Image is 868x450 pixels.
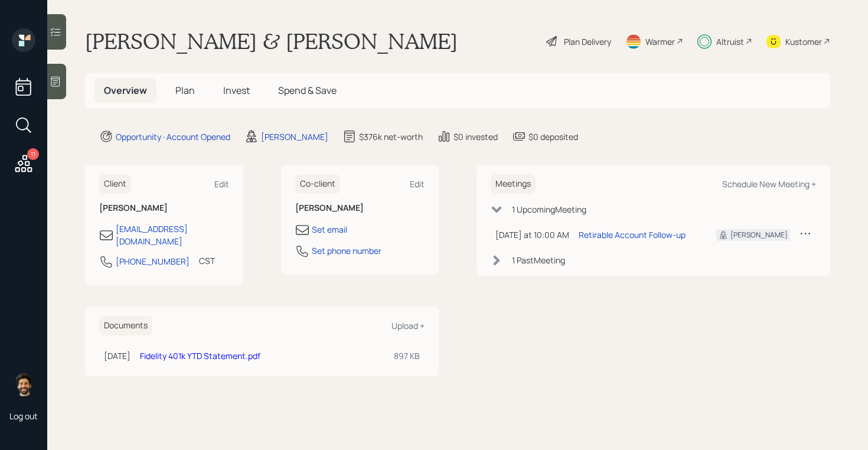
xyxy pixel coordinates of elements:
[295,203,425,213] h6: [PERSON_NAME]
[261,131,328,143] div: [PERSON_NAME]
[528,131,578,143] div: $0 deposited
[104,350,130,362] div: [DATE]
[175,84,195,97] span: Plan
[394,350,420,362] div: 897 KB
[491,174,536,194] h6: Meetings
[116,255,190,268] div: [PHONE_NUMBER]
[116,223,229,247] div: [EMAIL_ADDRESS][DOMAIN_NAME]
[359,131,423,143] div: $376k net-worth
[512,203,586,216] div: 1 Upcoming Meeting
[453,131,498,143] div: $0 invested
[312,223,347,236] div: Set email
[410,178,425,190] div: Edit
[645,35,675,48] div: Warmer
[312,244,381,257] div: Set phone number
[140,350,260,361] a: Fidelity 401k YTD Statement.pdf
[12,373,35,396] img: eric-schwartz-headshot.png
[214,178,229,190] div: Edit
[116,131,230,143] div: Opportunity · Account Opened
[564,35,611,48] div: Plan Delivery
[579,229,686,241] div: Retirable Account Follow-up
[785,35,822,48] div: Kustomer
[495,229,569,241] div: [DATE] at 10:00 AM
[99,316,152,335] h6: Documents
[99,203,229,213] h6: [PERSON_NAME]
[730,230,788,240] div: [PERSON_NAME]
[85,28,458,54] h1: [PERSON_NAME] & [PERSON_NAME]
[104,84,147,97] span: Overview
[27,148,39,160] div: 11
[295,174,340,194] h6: Co-client
[391,320,425,331] div: Upload +
[99,174,131,194] h6: Client
[716,35,744,48] div: Altruist
[278,84,337,97] span: Spend & Save
[223,84,250,97] span: Invest
[199,255,215,267] div: CST
[722,178,816,190] div: Schedule New Meeting +
[9,410,38,422] div: Log out
[512,254,565,266] div: 1 Past Meeting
